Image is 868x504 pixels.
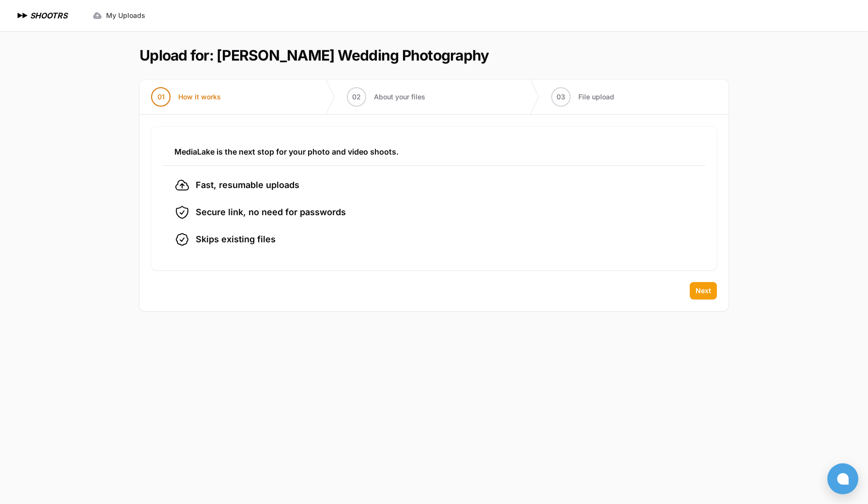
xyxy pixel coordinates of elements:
[827,463,858,494] button: Open chat window
[196,178,299,192] span: Fast, resumable uploads
[139,79,232,114] button: 01 How it works
[15,10,30,21] img: SHOOTRS
[87,7,151,24] a: My Uploads
[157,92,165,102] span: 01
[139,47,489,64] h1: Upload for: [PERSON_NAME] Wedding Photography
[335,79,437,114] button: 02 About your files
[374,92,425,102] span: About your files
[352,92,361,102] span: 02
[690,282,717,299] button: Next
[178,92,221,102] span: How it works
[196,233,276,246] span: Skips existing files
[578,92,614,102] span: File upload
[557,92,565,102] span: 03
[174,146,694,157] h3: MediaLake is the next stop for your photo and video shoots.
[30,10,67,21] h1: SHOOTRS
[106,11,145,20] span: My Uploads
[696,286,711,296] span: Next
[15,10,67,21] a: SHOOTRS SHOOTRS
[540,79,626,114] button: 03 File upload
[196,205,346,219] span: Secure link, no need for passwords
